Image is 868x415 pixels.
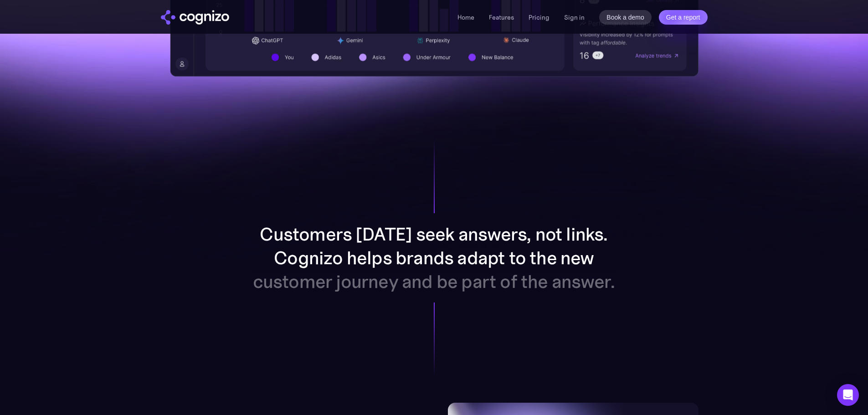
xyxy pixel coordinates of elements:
a: Features [489,13,514,21]
img: cognizo logo [161,10,229,25]
a: Get a report [659,10,708,25]
p: Customers [DATE] seek answers, not links. Cognizo helps brands adapt to the new customer journey ... [252,222,616,293]
a: Home [457,13,474,21]
div: Open Intercom Messenger [837,384,859,406]
a: Pricing [529,13,550,21]
a: home [161,10,229,25]
a: Sign in [564,12,585,23]
a: Book a demo [599,10,652,25]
